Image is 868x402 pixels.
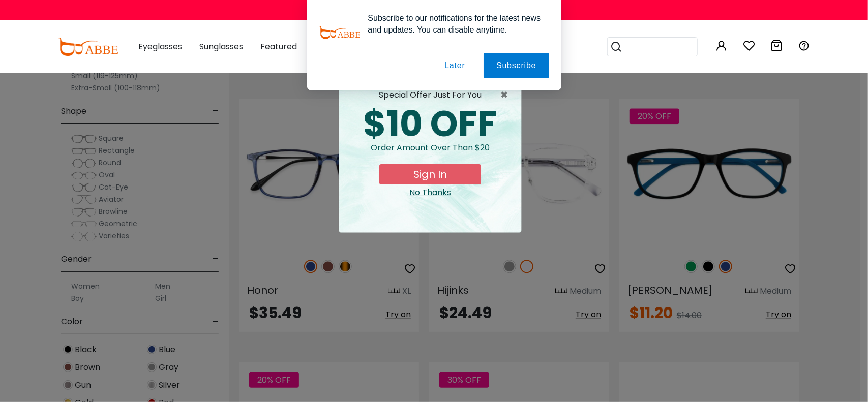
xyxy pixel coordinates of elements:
button: Close [500,89,513,101]
div: special offer just for you [347,89,513,101]
span: × [500,89,513,101]
div: $10 OFF [347,106,513,142]
button: Later [432,53,477,78]
img: notification icon [319,12,360,53]
div: Order amount over than $20 [347,142,513,164]
div: Subscribe to our notifications for the latest news and updates. You can disable anytime. [360,12,549,36]
div: Close [347,187,513,199]
button: Subscribe [484,53,549,78]
button: Sign In [379,164,481,184]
